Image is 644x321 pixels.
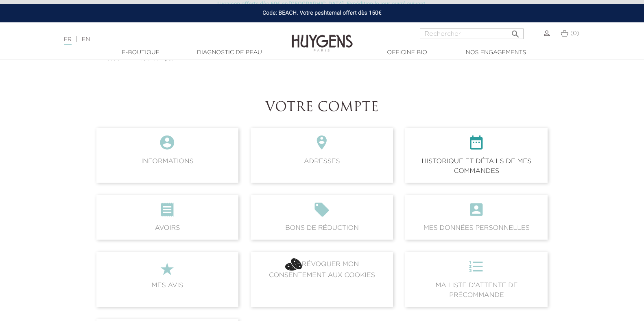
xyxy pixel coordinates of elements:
[103,258,232,280] i: ★
[245,128,399,182] a: Adresses
[96,128,239,182] span: Informations
[405,252,548,306] span: Ma liste d'attente de précommande
[189,48,270,57] a: Diagnostic de peau
[455,48,537,57] a: Nos engagements
[90,195,245,240] a: Avoirs
[399,195,554,240] a: account_boxMes données personnelles
[257,134,386,156] i: 
[82,37,90,42] a: EN
[405,195,548,240] span: Mes données personnelles
[251,252,393,306] span: Révoquer mon consentement aux cookies
[64,37,72,45] a: FR
[399,252,554,306] a: format_list_numberedMa liste d'attente de précommande
[399,128,554,182] a: Historique et détails de mes commandes
[245,195,399,240] a: Bons de réduction
[508,26,523,37] button: 
[251,128,393,182] span: Adresses
[96,195,239,240] span: Avoirs
[367,48,448,57] a: Officine Bio
[251,195,393,240] span: Bons de réduction
[412,258,541,280] i: format_list_numbered
[412,201,541,223] i: account_box
[511,27,520,37] i: 
[292,22,353,53] img: Huygens
[103,134,232,156] i: 
[96,252,239,306] span: Mes avis
[90,128,245,182] a: Informations
[570,31,579,36] span: (0)
[285,258,302,271] img: account_button_icon_17.png
[257,201,386,223] i: 
[405,128,548,182] span: Historique et détails de mes commandes
[90,252,245,306] a: ★Mes avis
[245,252,399,306] a: Révoquer mon consentement aux cookies
[420,28,524,39] input: Rechercher
[103,201,232,223] i: 
[60,35,262,44] div: |
[412,134,541,156] i: 
[96,100,548,116] h1: Votre compte
[100,48,181,57] a: E-Boutique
